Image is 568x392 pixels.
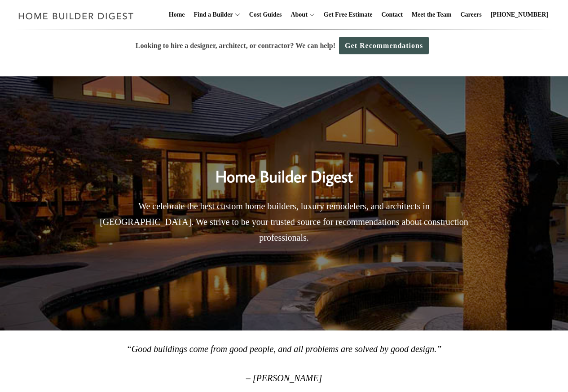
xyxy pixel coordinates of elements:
[339,37,429,54] a: Get Recommendations
[457,0,485,29] a: Careers
[378,0,406,29] a: Contact
[287,0,307,29] a: About
[487,0,552,29] a: [PHONE_NUMBER]
[320,0,376,29] a: Get Free Estimate
[127,344,442,354] em: “Good buildings come from good people, and all problems are solved by good design.”
[190,0,233,29] a: Find a Builder
[408,0,455,29] a: Meet the Team
[93,198,475,246] p: We celebrate the best custom home builders, luxury remodelers, and architects in [GEOGRAPHIC_DATA...
[165,0,189,29] a: Home
[93,148,475,189] h2: Home Builder Digest
[246,373,322,383] em: – [PERSON_NAME]
[14,7,138,25] img: Home Builder Digest
[246,0,286,29] a: Cost Guides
